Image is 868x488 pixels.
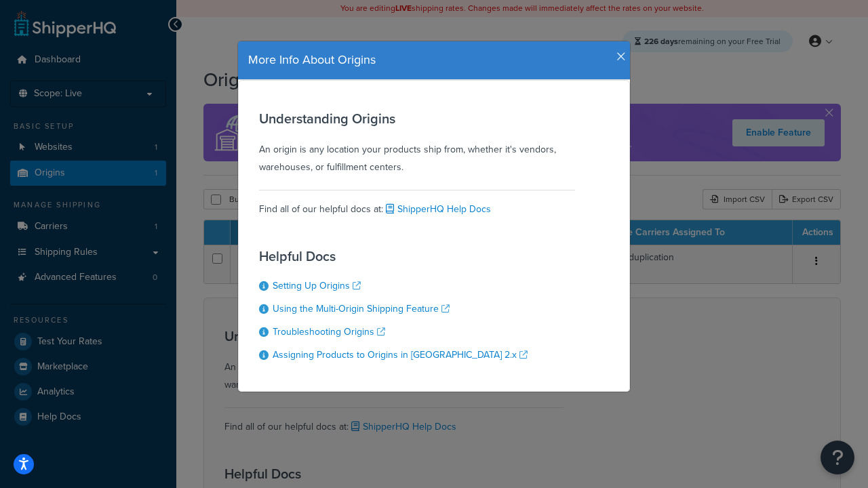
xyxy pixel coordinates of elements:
[383,202,491,216] a: ShipperHQ Help Docs
[248,52,620,69] h4: More Info About Origins
[259,111,575,126] h3: Understanding Origins
[273,325,385,339] a: Troubleshooting Origins
[259,190,575,218] div: Find all of our helpful docs at:
[259,249,528,264] h3: Helpful Docs
[273,279,361,293] a: Setting Up Origins
[259,111,575,176] div: An origin is any location your products ship from, whether it's vendors, warehouses, or fulfillme...
[273,348,528,362] a: Assigning Products to Origins in [GEOGRAPHIC_DATA] 2.x
[273,302,450,316] a: Using the Multi-Origin Shipping Feature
